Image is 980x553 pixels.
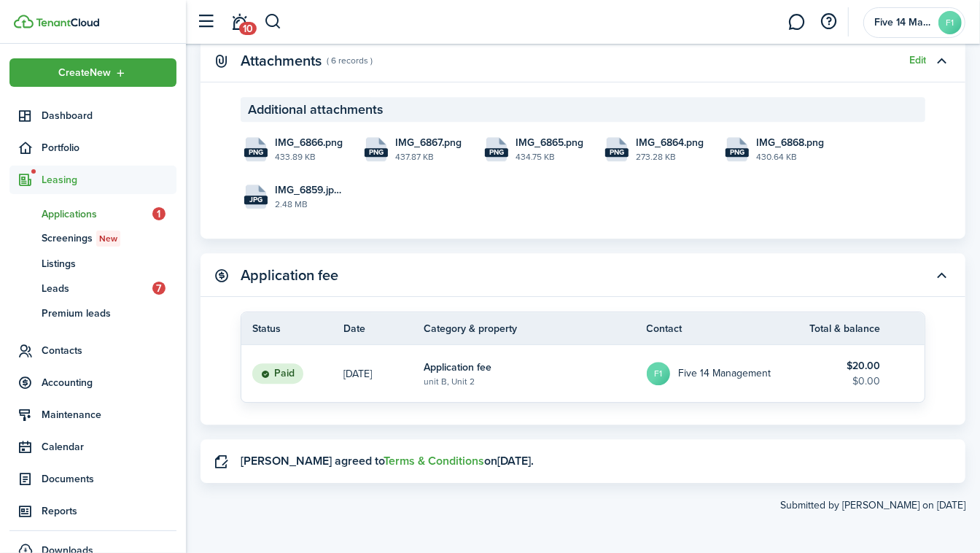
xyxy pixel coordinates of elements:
[152,282,166,295] span: 7
[852,374,880,389] table-amount-description: $0.00
[241,455,534,468] panel-main-title: [PERSON_NAME] agreed to on
[241,321,343,336] th: Status
[275,198,343,211] file-size: 2.48 MB
[847,358,880,374] table-amount-title: $20.00
[930,263,954,287] button: Toggle accordion
[647,345,804,402] a: F1Five 14 Management
[930,48,954,73] button: Toggle accordion
[756,150,824,163] file-size: 430.64 KB
[42,256,176,271] span: Listings
[42,108,176,123] span: Dashboard
[244,185,268,209] file-icon: File
[516,135,583,150] span: IMG_6865.png
[42,140,176,155] span: Portfolio
[726,148,749,157] file-extension: png
[244,196,268,204] file-extension: jpg
[99,232,117,245] span: New
[647,321,804,336] th: Contact
[201,97,965,239] panel-main-body: Toggle accordion
[275,150,343,163] file-size: 433.89 KB
[9,276,176,301] a: Leads7
[424,375,475,388] table-subtitle: unit B, Unit 2
[201,312,965,425] panel-main-body: Toggle accordion
[192,8,220,36] button: Open sidebar
[244,137,268,161] file-icon: File
[59,68,112,78] span: Create New
[783,4,811,41] a: Messaging
[42,503,176,519] span: Reports
[395,150,463,163] file-size: 437.87 KB
[756,135,824,150] span: IMG_6868.png
[42,206,152,222] span: Applications
[241,53,322,69] panel-main-title: Attachments
[275,182,343,198] span: IMG_6859.jpeg
[809,321,891,336] th: Total & balance
[647,362,670,385] avatar-text: F1
[244,148,268,157] file-extension: png
[9,101,176,130] a: Dashboard
[42,471,176,487] span: Documents
[679,368,771,379] table-profile-info-text: Five 14 Management
[726,137,749,161] file-icon: File
[239,22,257,35] span: 10
[938,11,962,34] avatar-text: F1
[42,281,152,296] span: Leads
[42,439,176,455] span: Calendar
[424,360,491,375] table-info-title: Application fee
[42,172,176,187] span: Leasing
[9,301,176,325] a: Premium leads
[384,452,484,469] a: Terms & Conditions
[365,137,388,161] file-icon: File
[424,345,647,402] a: Application feeunit B, Unit 2
[365,148,388,157] file-extension: png
[252,363,303,384] status: Paid
[327,54,373,67] panel-main-subtitle: ( 6 records )
[264,9,282,34] button: Search
[241,267,338,284] panel-main-title: Application fee
[9,497,176,525] a: Reports
[9,251,176,276] a: Listings
[485,137,508,161] file-icon: File
[275,135,343,150] span: IMG_6866.png
[636,150,704,163] file-size: 273.28 KB
[343,321,424,336] th: Date
[9,201,176,226] a: Applications1
[42,343,176,358] span: Contacts
[497,452,534,469] time: [DATE].
[9,226,176,251] a: ScreeningsNew
[605,137,629,161] file-icon: File
[42,231,176,247] span: Screenings
[817,9,841,34] button: Open resource center
[226,4,254,41] a: Notifications
[636,135,704,150] span: IMG_6864.png
[152,207,166,220] span: 1
[241,345,343,402] a: Paid
[605,148,629,157] file-extension: png
[241,97,925,122] panel-main-section-header: Additional attachments
[201,498,965,513] created-at: Submitted by [PERSON_NAME] on [DATE]
[874,18,933,28] span: Five 14 Management
[42,375,176,390] span: Accounting
[485,148,508,157] file-extension: png
[42,407,176,422] span: Maintenance
[343,366,372,382] p: [DATE]
[804,345,891,402] a: $20.00$0.00
[909,55,926,66] button: Edit
[516,150,583,163] file-size: 434.75 KB
[9,58,176,87] button: Open menu
[343,345,424,402] a: [DATE]
[42,306,176,321] span: Premium leads
[14,15,34,28] img: TenantCloud
[395,135,462,150] span: IMG_6867.png
[424,321,647,336] th: Category & property
[36,18,99,27] img: TenantCloud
